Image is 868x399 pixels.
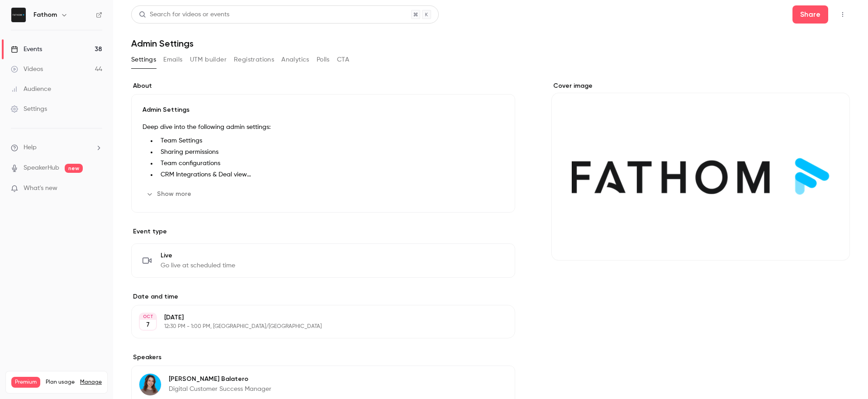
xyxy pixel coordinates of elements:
[234,52,274,67] button: Registrations
[131,292,515,301] label: Date and time
[169,385,271,394] p: Digital Customer Success Manager
[551,81,850,261] section: Cover image
[161,261,235,270] span: Go live at scheduled time
[551,81,850,90] label: Cover image
[139,374,161,395] img: Raychel Balatero
[792,5,828,24] button: Share
[142,122,504,133] p: Deep dive into the following admin settings:
[190,52,227,67] button: UTM builder
[157,136,504,146] li: Team Settings
[24,163,59,173] a: SpeakerHub
[140,313,156,320] div: OCT
[11,8,26,22] img: Fathom
[317,52,330,67] button: Polls
[11,377,40,388] span: Premium
[65,164,83,173] span: new
[163,52,182,67] button: Emails
[131,81,515,90] label: About
[11,65,43,74] div: Videos
[139,10,229,19] div: Search for videos or events
[80,379,102,386] a: Manage
[46,379,75,386] span: Plan usage
[11,104,47,114] div: Settings
[281,52,309,67] button: Analytics
[142,187,197,201] button: Show more
[164,323,467,330] p: 12:30 PM - 1:00 PM, [GEOGRAPHIC_DATA]/[GEOGRAPHIC_DATA]
[157,159,504,168] li: Team configurations
[157,170,504,180] li: CRM Integrations & Deal view
[161,251,235,260] span: Live
[91,185,102,193] iframe: Noticeable Trigger
[131,38,850,49] h1: Admin Settings
[169,375,271,384] p: [PERSON_NAME] Balatero
[146,320,150,329] p: 7
[337,52,349,67] button: CTA
[11,85,51,94] div: Audience
[131,227,515,236] p: Event type
[157,147,504,157] li: Sharing permissions
[33,10,57,19] h6: Fathom
[24,143,37,152] span: Help
[164,313,467,322] p: [DATE]
[131,52,156,67] button: Settings
[11,143,102,152] li: help-dropdown-opener
[24,184,57,193] span: What's new
[142,105,504,114] p: Admin Settings
[131,353,515,362] label: Speakers
[11,45,42,54] div: Events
